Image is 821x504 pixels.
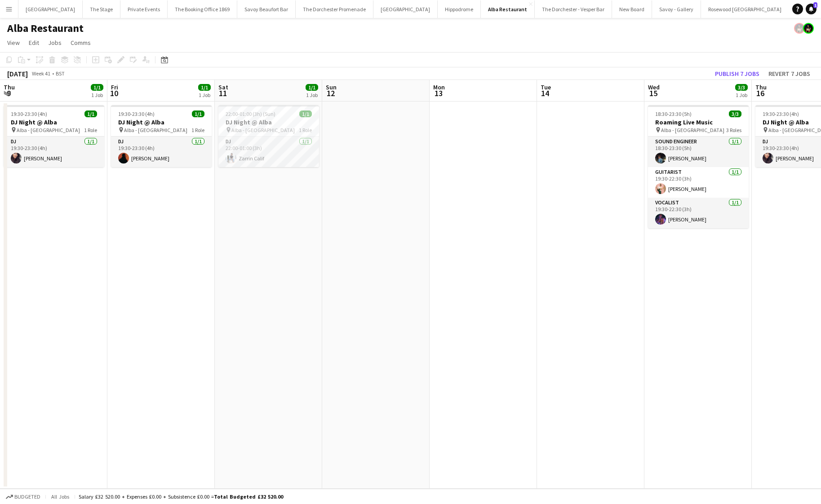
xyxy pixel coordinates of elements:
[218,137,319,167] app-card-role: DJ1/122:00-01:00 (3h)Zarrin Calif
[754,88,767,98] span: 16
[198,84,211,91] span: 1/1
[118,111,155,117] span: 19:30-23:30 (4h)
[84,127,97,133] span: 1 Role
[44,37,65,49] a: Jobs
[765,68,814,80] button: Revert 7 jobs
[111,105,212,167] app-job-card: 19:30-23:30 (4h)1/1DJ Night @ Alba Alba - [GEOGRAPHIC_DATA]1 RoleDJ1/119:30-23:30 (4h)[PERSON_NAME]
[4,137,104,167] app-card-role: DJ1/119:30-23:30 (4h)[PERSON_NAME]
[481,0,535,18] button: Alba Restaurant
[539,88,551,98] span: 14
[91,84,103,91] span: 1/1
[7,22,84,35] h1: Alba Restaurant
[191,127,204,133] span: 1 Role
[299,127,312,133] span: 1 Role
[218,118,319,126] h3: DJ Night @ Alba
[432,88,445,98] span: 13
[755,83,767,91] span: Thu
[729,111,741,117] span: 3/3
[214,493,283,500] span: Total Budgeted £32 520.00
[647,88,660,98] span: 15
[231,127,295,133] span: Alba - [GEOGRAPHIC_DATA]
[373,0,438,18] button: [GEOGRAPHIC_DATA]
[612,0,652,18] button: New Board
[56,70,65,77] div: BST
[192,111,204,117] span: 1/1
[306,92,318,98] div: 1 Job
[218,105,319,167] app-job-card: 22:00-01:00 (3h) (Sun)1/1DJ Night @ Alba Alba - [GEOGRAPHIC_DATA]1 RoleDJ1/122:00-01:00 (3h)Zarri...
[433,83,445,91] span: Mon
[326,83,337,91] span: Sun
[794,23,805,34] app-user-avatar: Helena Debono
[111,83,118,91] span: Fri
[324,88,337,98] span: 12
[541,83,551,91] span: Tue
[71,39,91,47] span: Comms
[218,83,228,91] span: Sat
[14,494,40,500] span: Budgeted
[110,88,118,98] span: 10
[91,92,103,98] div: 1 Job
[7,69,28,78] div: [DATE]
[111,118,212,126] h3: DJ Night @ Alba
[111,137,212,167] app-card-role: DJ1/119:30-23:30 (4h)[PERSON_NAME]
[29,39,39,47] span: Edit
[17,127,80,133] span: Alba - [GEOGRAPHIC_DATA]
[648,118,749,126] h3: Roaming Live Music
[726,127,741,133] span: 3 Roles
[701,0,789,18] button: Rosewood [GEOGRAPHIC_DATA]
[652,0,701,18] button: Savoy - Gallery
[4,83,15,91] span: Thu
[79,493,283,500] div: Salary £32 520.00 + Expenses £0.00 + Subsistence £0.00 =
[124,127,187,133] span: Alba - [GEOGRAPHIC_DATA]
[4,118,104,126] h3: DJ Night @ Alba
[25,37,43,49] a: Edit
[4,105,104,167] app-job-card: 19:30-23:30 (4h)1/1DJ Night @ Alba Alba - [GEOGRAPHIC_DATA]1 RoleDJ1/119:30-23:30 (4h)[PERSON_NAME]
[711,68,763,80] button: Publish 7 jobs
[438,0,481,18] button: Hippodrome
[30,70,52,77] span: Week 41
[299,111,312,117] span: 1/1
[226,111,275,117] span: 22:00-01:00 (3h) (Sun)
[296,0,373,18] button: The Dorchester Promenade
[735,84,748,91] span: 3/3
[806,4,817,14] a: 1
[237,0,296,18] button: Savoy Beaufort Bar
[763,111,799,117] span: 19:30-23:30 (4h)
[4,37,23,49] a: View
[49,493,71,500] span: All jobs
[648,137,749,167] app-card-role: Sound Engineer1/118:30-23:30 (5h)[PERSON_NAME]
[813,2,817,8] span: 1
[199,92,210,98] div: 1 Job
[535,0,612,18] button: The Dorchester - Vesper Bar
[2,88,15,98] span: 9
[120,0,168,18] button: Private Events
[217,88,228,98] span: 11
[661,127,724,133] span: Alba - [GEOGRAPHIC_DATA]
[655,111,692,117] span: 18:30-23:30 (5h)
[67,37,94,49] a: Comms
[648,198,749,228] app-card-role: Vocalist1/119:30-22:30 (3h)[PERSON_NAME]
[736,92,747,98] div: 1 Job
[648,167,749,198] app-card-role: Guitarist1/119:30-22:30 (3h)[PERSON_NAME]
[168,0,237,18] button: The Booking Office 1869
[18,0,83,18] button: [GEOGRAPHIC_DATA]
[803,23,814,34] app-user-avatar: Helena Debono
[84,111,97,117] span: 1/1
[306,84,318,91] span: 1/1
[648,105,749,228] app-job-card: 18:30-23:30 (5h)3/3Roaming Live Music Alba - [GEOGRAPHIC_DATA]3 RolesSound Engineer1/118:30-23:30...
[648,83,660,91] span: Wed
[11,111,47,117] span: 19:30-23:30 (4h)
[4,492,42,502] button: Budgeted
[48,39,62,47] span: Jobs
[7,39,20,47] span: View
[83,0,120,18] button: The Stage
